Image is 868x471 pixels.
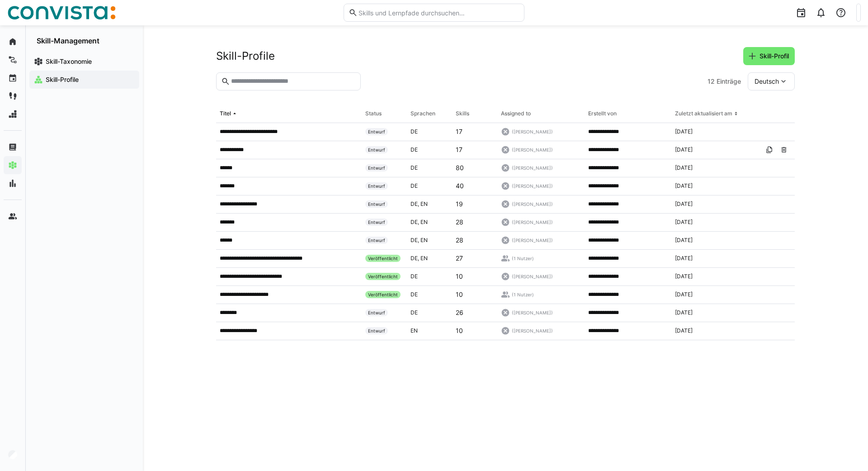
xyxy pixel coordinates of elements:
[675,164,693,171] span: [DATE]
[365,237,388,244] span: Entwurf
[675,273,693,280] span: [DATE]
[512,273,553,280] span: ([PERSON_NAME])
[675,255,693,262] span: [DATE]
[365,273,401,280] span: Veröffentlicht
[675,128,693,135] span: [DATE]
[456,181,464,190] p: 40
[456,272,463,281] p: 10
[410,309,418,316] span: de
[410,182,418,189] span: de
[456,308,463,317] p: 26
[365,291,401,298] span: Veröffentlicht
[365,219,388,226] span: Entwurf
[675,237,693,244] span: [DATE]
[456,254,463,263] p: 27
[365,255,401,262] span: Veröffentlicht
[512,255,534,262] span: (1 Nutzer)
[512,165,553,171] span: ([PERSON_NAME])
[512,291,534,298] span: (1 Nutzer)
[675,146,693,153] span: [DATE]
[456,200,463,209] p: 19
[420,219,428,225] span: en
[675,219,693,226] span: [DATE]
[456,326,463,335] p: 10
[512,328,553,334] span: ([PERSON_NAME])
[216,49,275,63] h2: Skill-Profile
[410,273,418,280] span: de
[410,291,418,298] span: de
[512,183,553,189] span: ([PERSON_NAME])
[365,182,388,190] span: Entwurf
[420,237,428,243] span: en
[358,9,519,17] input: Skills und Lernpfade durchsuchen…
[410,219,420,225] span: de
[365,200,388,208] span: Entwurf
[410,255,420,262] span: de
[456,290,463,299] p: 10
[410,164,418,171] span: de
[365,164,388,171] span: Entwurf
[420,200,428,207] span: en
[758,52,790,61] span: Skill-Profil
[420,255,428,262] span: en
[365,128,388,135] span: Entwurf
[365,146,388,153] span: Entwurf
[675,327,693,334] span: [DATE]
[365,309,388,316] span: Entwurf
[512,237,553,243] span: ([PERSON_NAME])
[675,110,732,117] div: Zuletzt aktualisiert am
[588,110,617,117] div: Erstellt von
[512,309,553,316] span: ([PERSON_NAME])
[512,201,553,207] span: ([PERSON_NAME])
[501,110,531,117] div: Assigned to
[512,219,553,225] span: ([PERSON_NAME])
[743,47,795,65] button: Skill-Profil
[410,237,420,243] span: de
[456,145,462,154] p: 17
[675,291,693,298] span: [DATE]
[675,182,693,190] span: [DATE]
[410,327,418,334] span: en
[410,110,435,117] div: Sprachen
[220,110,231,117] div: Titel
[675,309,693,316] span: [DATE]
[365,327,388,334] span: Entwurf
[456,218,463,227] p: 28
[410,200,420,207] span: de
[456,127,462,136] p: 17
[456,236,463,245] p: 28
[456,110,469,117] div: Skills
[717,77,741,86] span: Einträge
[708,77,715,86] span: 12
[410,128,418,135] span: de
[675,200,693,208] span: [DATE]
[456,163,464,172] p: 80
[410,146,418,153] span: de
[365,110,382,117] div: Status
[755,77,779,86] span: Deutsch
[512,128,553,135] span: ([PERSON_NAME])
[512,147,553,153] span: ([PERSON_NAME])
